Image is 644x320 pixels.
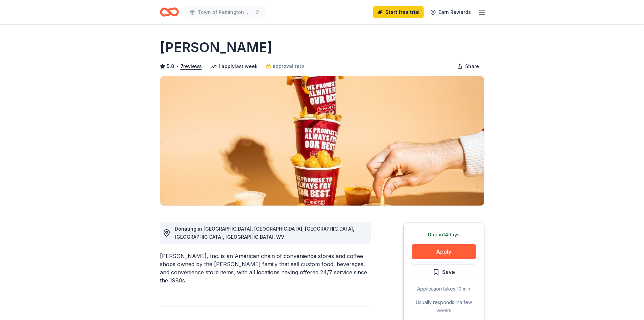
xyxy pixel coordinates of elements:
div: Application takes 10 min [412,285,476,293]
a: approval rate [266,62,304,70]
a: Home [160,4,179,20]
button: Apply [412,244,476,259]
button: Save [412,264,476,279]
span: • [176,64,178,69]
img: Image for Sheetz [160,76,484,206]
span: 5.0 [167,62,174,70]
button: Town of Remington Car Show [184,5,265,19]
div: Usually responds in a few weeks [412,298,476,315]
div: Due in 14 days [412,231,476,239]
span: Save [442,268,455,276]
span: Share [465,62,479,70]
span: Donating in [GEOGRAPHIC_DATA], [GEOGRAPHIC_DATA], [GEOGRAPHIC_DATA], [GEOGRAPHIC_DATA], [GEOGRAPH... [175,226,354,240]
div: 1 apply last week [210,62,258,70]
span: Town of Remington Car Show [198,8,252,16]
span: approval rate [272,62,304,70]
a: Earn Rewards [426,6,475,18]
h1: [PERSON_NAME] [160,38,272,57]
div: [PERSON_NAME], Inc. is an American chain of convenience stores and coffee shops owned by the [PER... [160,252,371,284]
button: 7reviews [181,62,202,70]
a: Start free trial [373,6,424,18]
button: Share [452,60,484,73]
